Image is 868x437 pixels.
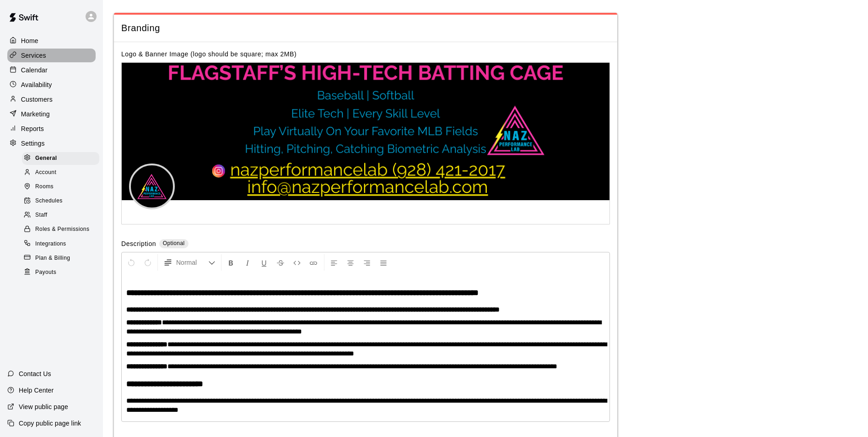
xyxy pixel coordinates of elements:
[35,268,56,277] span: Payouts
[376,254,391,271] button: Justify Align
[121,239,156,250] label: Description
[343,254,358,271] button: Center Align
[21,95,53,104] p: Customers
[22,194,103,208] a: Schedules
[22,266,99,279] div: Payouts
[35,254,70,263] span: Plan & Billing
[326,254,342,271] button: Left Align
[22,223,99,236] div: Roles & Permissions
[22,238,99,251] div: Integrations
[22,208,103,223] a: Staff
[256,254,272,271] button: Format Underline
[35,240,66,249] span: Integrations
[7,34,96,48] a: Home
[35,211,47,220] span: Staff
[19,386,54,395] p: Help Center
[21,80,52,89] p: Availability
[35,225,89,234] span: Roles & Permissions
[22,195,99,208] div: Schedules
[140,254,156,271] button: Redo
[21,139,45,148] p: Settings
[35,154,57,163] span: General
[7,122,96,136] a: Reports
[22,166,99,179] div: Account
[7,78,96,92] a: Availability
[35,182,54,191] span: Rooms
[22,251,103,265] a: Plan & Billing
[22,237,103,251] a: Integrations
[223,254,239,271] button: Format Bold
[176,258,208,267] span: Normal
[22,252,99,265] div: Plan & Billing
[7,137,96,150] a: Settings
[21,36,38,45] p: Home
[21,124,44,133] p: Reports
[163,240,185,246] span: Optional
[22,209,99,222] div: Staff
[7,49,96,62] a: Services
[35,168,56,177] span: Account
[22,265,103,279] a: Payouts
[35,197,63,206] span: Schedules
[7,63,96,77] a: Calendar
[19,402,68,411] p: View public page
[7,93,96,106] a: Customers
[22,223,103,237] a: Roles & Permissions
[19,419,81,428] p: Copy public page link
[124,254,139,271] button: Undo
[160,254,219,271] button: Formatting Options
[21,51,46,60] p: Services
[22,165,103,180] a: Account
[240,254,255,271] button: Format Italics
[22,180,103,194] a: Rooms
[21,66,48,75] p: Calendar
[121,22,610,34] span: Branding
[22,180,99,193] div: Rooms
[22,151,103,165] a: General
[306,254,321,271] button: Insert Link
[121,50,297,58] label: Logo & Banner Image (logo should be square; max 2MB)
[359,254,375,271] button: Right Align
[289,254,305,271] button: Insert Code
[22,152,99,165] div: General
[7,107,96,121] a: Marketing
[21,109,50,119] p: Marketing
[19,369,51,378] p: Contact Us
[273,254,288,271] button: Format Strikethrough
